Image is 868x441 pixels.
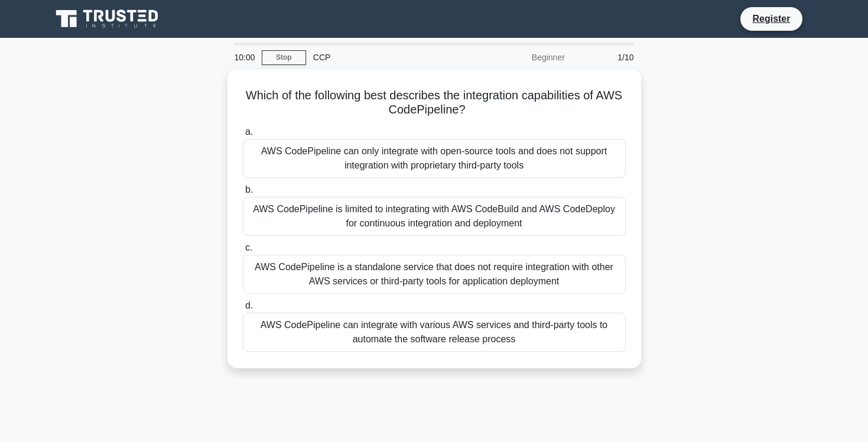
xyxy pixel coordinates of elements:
div: AWS CodePipeline is limited to integrating with AWS CodeBuild and AWS CodeDeploy for continuous i... [243,197,626,236]
span: d. [245,300,253,310]
span: b. [245,184,253,194]
a: Stop [262,50,306,65]
span: a. [245,127,253,137]
div: AWS CodePipeline is a standalone service that does not require integration with other AWS service... [243,255,626,294]
div: AWS CodePipeline can integrate with various AWS services and third-party tools to automate the so... [243,313,626,352]
div: AWS CodePipeline can only integrate with open-source tools and does not support integration with ... [243,139,626,178]
div: CCP [306,46,469,69]
h5: Which of the following best describes the integration capabilities of AWS CodePipeline? [242,88,627,118]
div: Beginner [469,46,572,69]
div: 10:00 [227,46,262,69]
div: 1/10 [572,46,641,69]
a: Register [745,11,797,26]
span: c. [245,242,252,252]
